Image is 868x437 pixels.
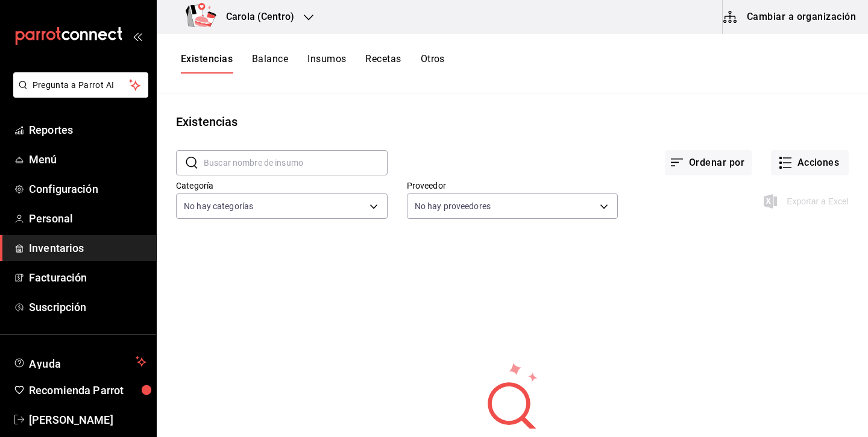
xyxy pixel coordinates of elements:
span: Ayuda [29,354,131,369]
div: navigation tabs [181,53,445,74]
button: Balance [252,53,288,74]
button: Insumos [307,53,346,74]
span: No hay categorías [184,200,253,212]
button: Existencias [181,53,233,74]
span: Personal [29,210,146,227]
span: Configuración [29,181,146,197]
span: Facturación [29,269,146,286]
button: Ordenar por [665,150,752,175]
h3: Carola (Centro) [216,10,294,24]
label: Categoría [176,181,388,190]
span: Reportes [29,122,146,138]
div: Existencias [176,113,237,131]
button: Acciones [771,150,849,175]
button: Otros [421,53,445,74]
span: Suscripción [29,299,146,315]
button: open_drawer_menu [133,31,142,41]
label: Proveedor [407,181,618,190]
a: Pregunta a Parrot AI [8,87,148,100]
input: Buscar nombre de insumo [204,151,388,175]
span: No hay proveedores [415,200,491,212]
span: Inventarios [29,240,146,256]
span: Pregunta a Parrot AI [33,79,130,92]
button: Pregunta a Parrot AI [13,72,148,98]
span: [PERSON_NAME] [29,412,146,428]
button: Recetas [365,53,401,74]
span: Menú [29,151,146,168]
span: Recomienda Parrot [29,382,146,398]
